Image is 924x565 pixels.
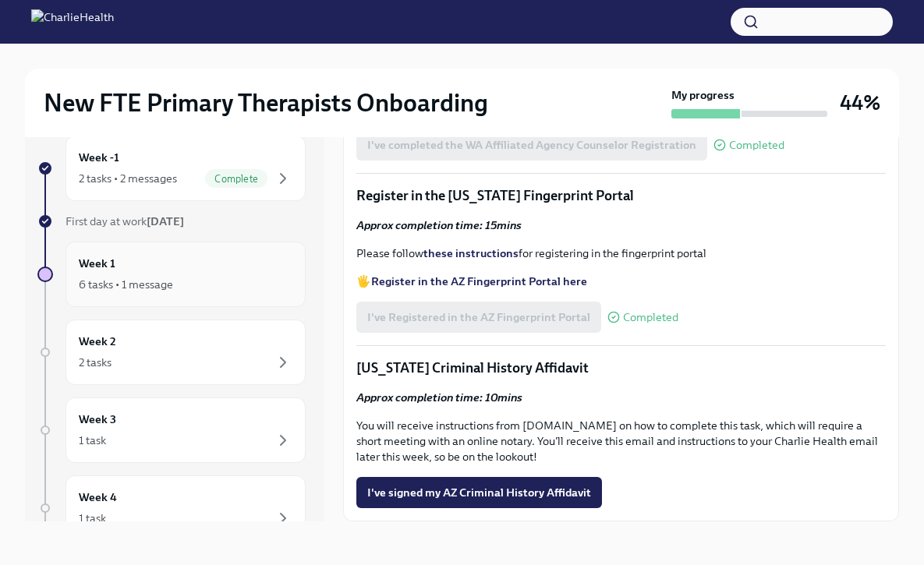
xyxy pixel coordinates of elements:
[31,9,114,34] img: CharlieHealth
[371,274,587,288] a: Register in the AZ Fingerprint Portal here
[37,242,306,307] a: Week 16 tasks • 1 message
[79,171,177,186] div: 2 tasks • 2 messages
[37,475,306,541] a: Week 41 task
[37,214,306,229] a: First day at work[DATE]
[423,246,519,260] a: these instructions
[79,433,106,448] div: 1 task
[79,489,117,506] h6: Week 4
[79,510,106,526] div: 1 task
[840,89,880,117] h3: 44%
[147,214,184,228] strong: [DATE]
[37,397,306,463] a: Week 31 task
[205,173,267,185] span: Complete
[356,477,602,508] button: I've signed my AZ Criminal History Affidavit
[356,186,886,205] p: Register in the [US_STATE] Fingerprint Portal
[79,277,173,292] div: 6 tasks • 1 message
[623,312,678,323] span: Completed
[356,358,886,377] p: [US_STATE] Criminal History Affidavit
[37,136,306,201] a: Week -12 tasks • 2 messagesComplete
[356,245,886,261] p: Please follow for registering in the fingerprint portal
[37,320,306,385] a: Week 22 tasks
[367,485,591,500] span: I've signed my AZ Criminal History Affidavit
[44,87,488,118] h2: New FTE Primary Therapists Onboarding
[79,333,116,350] h6: Week 2
[729,139,784,151] span: Completed
[79,355,112,370] div: 2 tasks
[356,218,522,232] strong: Approx completion time: 15mins
[356,390,522,404] strong: Approx completion time: 10mins
[65,214,184,228] span: First day at work
[79,411,116,428] h6: Week 3
[79,149,119,166] h6: Week -1
[356,274,886,289] p: 🖐️
[356,418,886,464] p: You will receive instructions from [DOMAIN_NAME] on how to complete this task, which will require...
[79,255,115,272] h6: Week 1
[671,87,735,103] strong: My progress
